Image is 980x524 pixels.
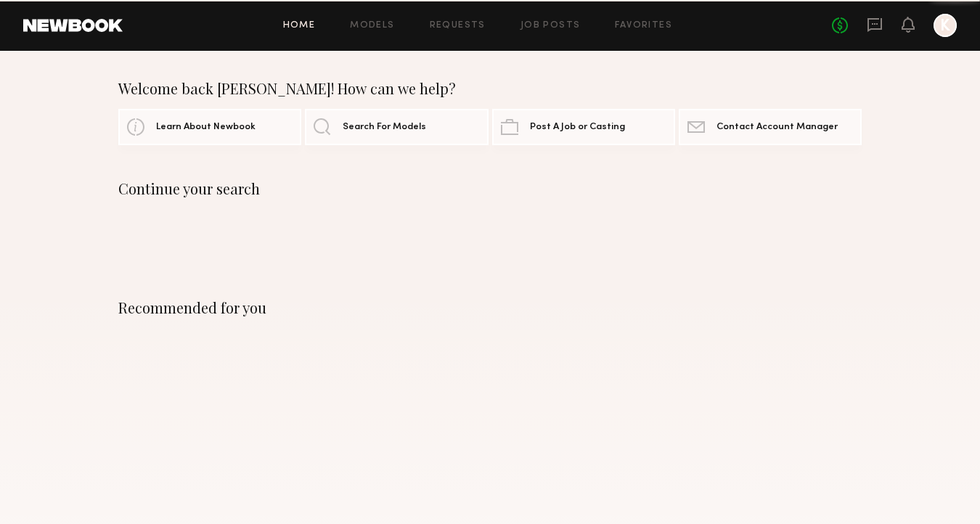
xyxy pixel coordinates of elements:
div: Continue your search [118,180,862,197]
a: Favorites [615,21,672,30]
a: Home [283,21,316,30]
span: Search For Models [343,123,426,132]
a: Post A Job or Casting [492,109,675,145]
a: Job Posts [520,21,581,30]
span: Learn About Newbook [156,123,256,132]
span: Post A Job or Casting [530,123,625,132]
a: Search For Models [305,109,488,145]
a: Learn About Newbook [118,109,301,145]
div: Welcome back [PERSON_NAME]! How can we help? [118,80,862,97]
a: Requests [430,21,486,30]
div: Recommended for you [118,299,862,316]
span: Contact Account Manager [716,123,838,132]
a: K [934,14,957,37]
a: Models [350,21,394,30]
a: Contact Account Manager [679,109,862,145]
